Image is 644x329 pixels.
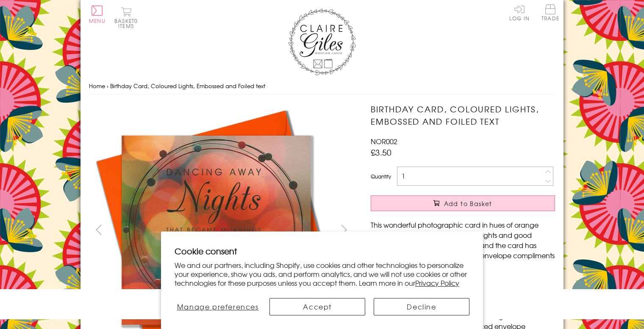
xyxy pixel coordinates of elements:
[541,4,559,21] span: Trade
[371,173,391,180] label: Quantity
[374,298,469,315] button: Decline
[371,195,555,211] button: Add to Basket
[114,7,138,28] button: Basket0 items
[89,78,555,95] nav: breadcrumbs
[89,82,105,90] a: Home
[177,301,259,312] span: Manage preferences
[269,298,365,315] button: Accept
[89,17,105,25] span: Menu
[415,278,459,288] a: Privacy Policy
[89,6,105,23] button: Menu
[371,136,397,146] span: NOR002
[107,82,108,90] span: ›
[175,261,469,287] p: We and our partners, including Shopify, use cookies and other technologies to personalize your ex...
[371,103,555,128] h1: Birthday Card, Coloured Lights, Embossed and Foiled text
[288,8,356,75] img: Claire Giles Greetings Cards
[110,82,265,90] span: Birthday Card, Coloured Lights, Embossed and Foiled text
[509,4,530,21] a: Log In
[89,220,108,239] button: prev
[444,199,492,208] span: Add to Basket
[175,245,469,257] h2: Cookie consent
[335,220,354,239] button: next
[541,4,559,22] a: Trade
[175,298,261,315] button: Manage preferences
[371,220,555,270] p: This wonderful photographic card in hues of orange makes you think of dancing, late nights and go...
[371,146,391,158] span: £3.50
[118,17,138,30] span: 0 items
